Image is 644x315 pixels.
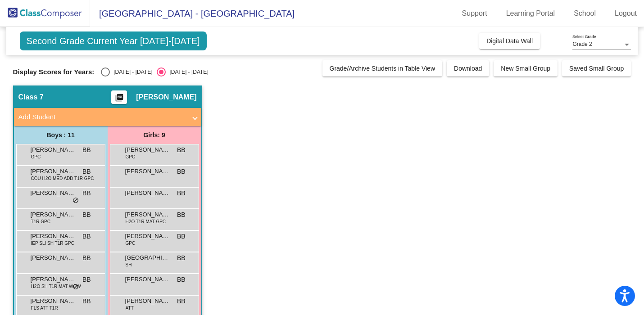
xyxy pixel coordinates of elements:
span: [GEOGRAPHIC_DATA] - [GEOGRAPHIC_DATA] [90,6,295,21]
button: New Small Group [494,60,558,76]
span: Digital Data Wall [486,37,533,45]
span: [GEOGRAPHIC_DATA] [125,253,170,262]
span: [PERSON_NAME] [125,189,170,198]
button: Saved Small Group [562,60,631,76]
span: BB [177,253,186,263]
mat-icon: picture_as_pdf [114,93,125,106]
span: FLS ATT T1R [31,305,58,311]
span: BB [82,232,91,241]
span: BB [82,189,91,198]
span: COU H2O MED ADD T1R GPC [31,175,94,182]
span: GPC [126,240,136,247]
span: do_not_disturb_alt [73,283,79,291]
span: [PERSON_NAME] [125,167,170,176]
a: Learning Portal [499,6,562,21]
span: GPC [31,153,41,160]
button: Grade/Archive Students in Table View [322,60,443,76]
mat-radio-group: Select an option [101,67,208,76]
div: [DATE] - [DATE] [166,68,208,76]
div: Boys : 11 [14,126,108,144]
a: School [567,6,603,21]
span: Class 7 [18,93,44,102]
button: Print Students Details [111,90,127,104]
span: [PERSON_NAME] [125,210,170,219]
span: T1R GPC [31,218,50,225]
mat-expansion-panel-header: Add Student [14,108,201,126]
button: Digital Data Wall [479,33,540,49]
span: [PERSON_NAME] [31,210,76,219]
span: [PERSON_NAME] [125,145,170,154]
span: SH [126,261,132,268]
span: BB [82,210,91,220]
div: Girls: 9 [108,126,201,144]
span: Grade/Archive Students in Table View [330,65,435,72]
span: BB [177,275,186,284]
span: [PERSON_NAME] [136,93,196,102]
span: BB [82,253,91,263]
div: [DATE] - [DATE] [110,68,152,76]
span: H2O T1R MAT GPC [126,218,166,225]
span: H2O SH T1R MAT WOW [31,283,81,290]
span: BB [177,189,186,198]
button: Download [447,60,489,76]
span: ATT [126,305,134,311]
span: [PERSON_NAME] [31,232,76,241]
span: BB [177,210,186,220]
span: [PERSON_NAME] [125,232,170,241]
span: [PERSON_NAME] [31,189,76,198]
span: BB [177,232,186,241]
span: BB [177,297,186,306]
span: BB [82,145,91,155]
span: [PERSON_NAME] [31,297,76,306]
span: do_not_disturb_alt [73,197,79,204]
a: Support [455,6,494,21]
span: BB [82,275,91,284]
span: BB [82,167,91,176]
span: BB [177,167,186,176]
span: IEP SLI SH T1R GPC [31,240,74,247]
span: [PERSON_NAME] [125,297,170,306]
span: Saved Small Group [569,65,624,72]
span: Download [454,65,482,72]
span: [PERSON_NAME] [31,275,76,284]
span: Grade 2 [572,41,592,47]
span: Second Grade Current Year [DATE]-[DATE] [20,31,207,50]
mat-panel-title: Add Student [18,112,186,122]
span: BB [177,145,186,155]
a: Logout [608,6,644,21]
span: [PERSON_NAME] [125,275,170,284]
span: Display Scores for Years: [13,68,95,76]
span: GPC [126,153,136,160]
span: New Small Group [501,65,550,72]
span: [PERSON_NAME] [31,253,76,262]
span: [PERSON_NAME] [31,167,76,176]
span: BB [82,297,91,306]
span: [PERSON_NAME] [31,145,76,154]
